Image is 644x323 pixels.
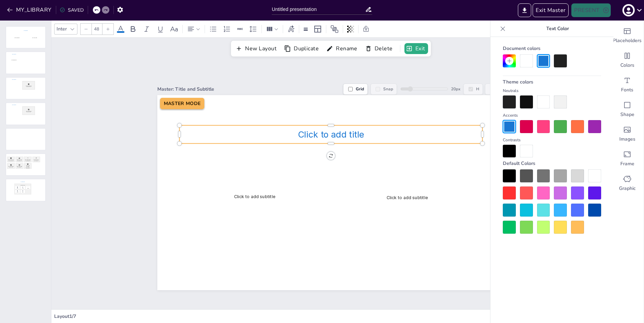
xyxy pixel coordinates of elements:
[518,3,531,17] button: EXPORT_TO_POWERPOINT
[503,113,601,118] div: Accents
[611,48,644,73] div: Colors
[370,83,397,95] label: Snap
[619,185,636,192] span: Graphic
[330,25,339,33] span: Position
[620,62,634,69] span: Colors
[463,83,483,95] label: H
[508,21,607,37] p: Text Color
[282,43,322,54] button: Duplicate
[571,3,610,17] button: PRESENT
[348,87,353,91] input: Grid
[272,4,365,14] input: INSERT_TITLE
[55,24,68,34] div: Inter
[5,4,54,15] button: MY_LIBRARY
[533,3,569,17] button: Exit Master Mode
[343,83,368,95] label: Grid
[451,86,461,92] span: 20 px
[503,88,601,93] div: Neutrals
[54,313,517,320] div: Layout 1 / 7
[611,122,644,146] div: Images
[286,24,296,35] div: Text effects
[621,87,633,93] span: Fonts
[611,146,644,171] div: Frame
[265,24,280,35] div: Column Count
[503,42,601,54] div: Document colors
[60,7,84,13] div: SAVED
[611,23,644,48] div: Placeholders
[157,86,343,92] div: Master: Title and Subtitle
[611,171,644,196] div: Graphic
[613,37,642,44] span: Placeholders
[302,24,309,35] div: Border settings
[620,111,634,118] span: Shape
[611,73,644,97] div: Fonts
[503,157,601,169] div: Default Colors
[325,43,361,54] button: Rename
[376,87,380,91] input: Snap
[363,43,396,54] button: Delete
[619,136,635,143] span: Images
[297,129,364,140] span: Click to add title
[234,194,275,199] span: Click to add subtitle
[503,137,601,143] div: Contrasts
[469,87,473,91] input: H
[404,43,428,54] button: Exit
[611,97,644,122] div: Shape
[485,83,505,95] label: V
[387,195,428,200] span: Click to add subtitle
[312,24,323,35] div: Layout
[620,160,634,167] span: Frame
[234,43,280,54] button: New Layout
[503,76,601,88] div: Theme colors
